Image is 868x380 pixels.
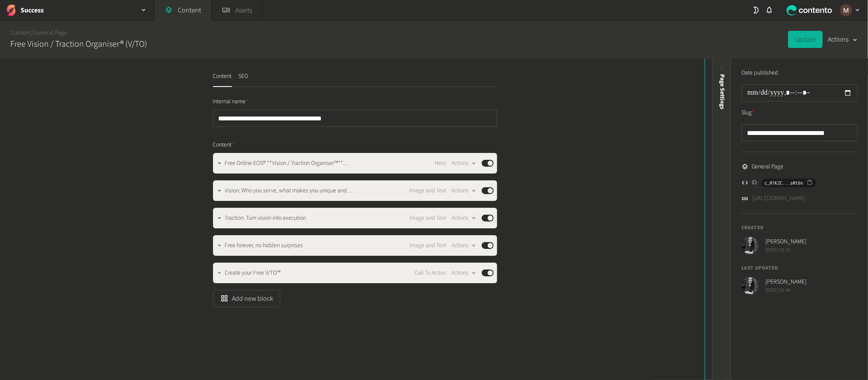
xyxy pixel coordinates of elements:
button: Actions [451,186,477,196]
a: General Page [33,28,67,37]
button: Actions [451,240,477,251]
span: Free Online EOS® **Vision / Traction Organiser™** (V/TO) [225,159,359,168]
span: Hero [435,159,446,168]
span: ID: [752,178,758,187]
span: Traction: Turn vision into execution [225,214,306,223]
label: Date published [741,69,778,78]
span: Free forever, no hidden surprises [225,241,303,250]
button: c_01K2C...s0t6n [761,179,816,187]
button: SEO [239,72,249,87]
span: Content [213,141,235,150]
button: Content [213,72,232,87]
span: [DATE] 06:48 [765,287,806,294]
h4: Created [741,224,858,232]
span: Internal name [213,97,249,106]
button: Update [788,31,823,48]
img: Marinel G [840,4,852,16]
span: Image and Text [409,186,446,195]
a: Content [10,28,31,37]
button: Actions [451,268,477,278]
button: Actions [828,31,858,48]
span: c_01K2C...s0t6n [765,179,803,187]
img: Hollie Duncan [741,237,758,254]
button: Actions [451,213,477,223]
h2: Success [21,5,44,15]
button: Actions [451,158,477,168]
a: [URL][DOMAIN_NAME] [752,194,806,203]
img: Hollie Duncan [741,277,758,294]
span: Call To Action [415,269,446,278]
span: Image and Text [409,241,446,250]
span: Page Settings [718,74,727,109]
label: Slug [741,108,754,117]
h4: Last updated [741,264,858,272]
span: / [31,28,33,37]
div: Preview [710,74,719,96]
span: [PERSON_NAME] [765,237,806,246]
button: Add new block [213,290,280,307]
span: Image and Text [409,214,446,223]
span: General Page [752,162,784,171]
span: [DATE] 19:26 [765,246,806,254]
h2: Free Vision / Traction Organiser® (V/TO) [10,38,147,51]
span: Vision: Who you serve, what makes you unique and where are y… [225,186,359,195]
img: Success [5,4,17,16]
span: [PERSON_NAME] [765,278,806,287]
span: Create your Free V/TO™ [225,269,281,278]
